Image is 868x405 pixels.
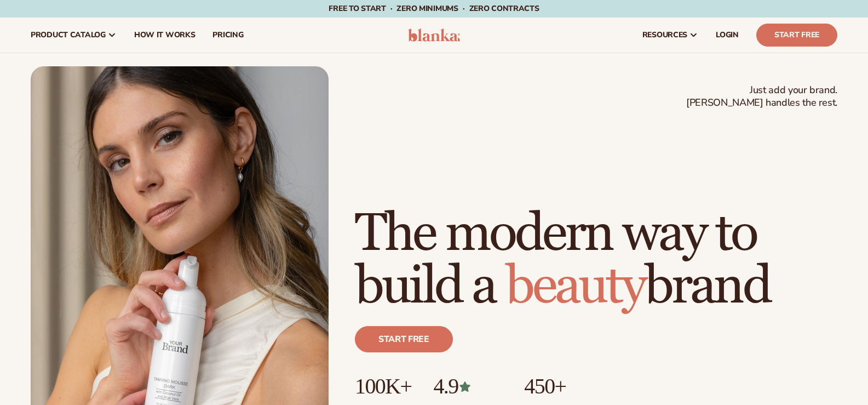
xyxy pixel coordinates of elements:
span: LOGIN [716,31,739,39]
a: pricing [204,18,252,53]
p: 100K+ [355,374,411,398]
span: beauty [505,254,645,318]
span: Just add your brand. [PERSON_NAME] handles the rest. [686,84,837,110]
span: pricing [212,31,243,39]
a: Start Free [756,24,837,47]
a: Start free [355,326,453,352]
h1: The modern way to build a brand [355,208,837,313]
a: How It Works [125,18,204,53]
span: product catalog [31,31,106,39]
span: Free to start · ZERO minimums · ZERO contracts [329,3,539,14]
span: How It Works [134,31,196,39]
p: 4.9 [433,374,502,398]
a: LOGIN [707,18,748,53]
a: product catalog [22,18,125,53]
a: resources [634,18,707,53]
span: resources [642,31,687,39]
p: 450+ [524,374,607,398]
img: logo [408,28,460,42]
